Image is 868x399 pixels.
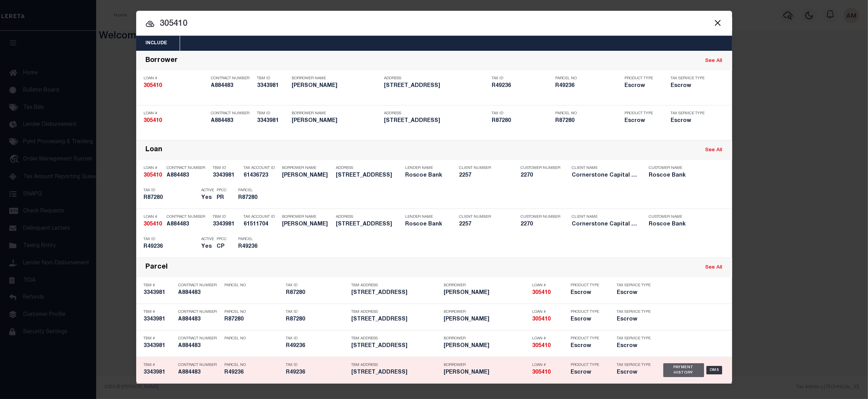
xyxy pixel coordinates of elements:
h5: 1314 Farm St Bastrop TX 78602 [352,369,440,376]
p: Active [202,237,214,242]
p: Borrower Name [282,166,332,170]
h5: R49236 [225,369,282,376]
p: Loan # [532,283,567,288]
h5: R87280 [492,118,552,124]
h5: PR [217,195,227,201]
h5: Roscoe Bank [406,172,448,179]
p: Borrower [444,336,529,341]
h5: Escrow [617,316,652,323]
h5: 61436723 [244,172,279,179]
h5: 1314 Farm St Bastrop TX 78602 [336,221,402,228]
h5: CP [217,244,227,250]
h5: 305410 [144,83,207,89]
h5: Yes [202,244,213,250]
p: Contract Number [167,215,209,219]
h5: 305410 [532,290,567,296]
h5: NATHAN WALLACE ANDERSON [444,343,529,349]
p: Tax Account ID [244,166,279,170]
h5: Roscoe Bank [406,221,448,228]
h5: Escrow [571,343,606,349]
h5: 1314 Farm St Bastrop TX 78602 [336,172,402,179]
p: Customer Name [649,215,714,219]
h5: Yes [202,195,213,201]
a: See All [706,265,723,270]
p: PPCC [217,188,227,193]
h5: 61511704 [244,221,279,228]
p: Client Name [572,215,638,219]
p: TBM ID [213,215,240,219]
button: Include [136,36,177,51]
h5: R49236 [556,83,621,89]
h5: 305410 [532,316,567,323]
p: Tax Account ID [244,215,279,219]
h5: 1314 Farm St Bastrop TX 78602 [352,290,440,296]
p: Borrower Name [292,111,381,116]
p: Borrower [444,310,529,314]
strong: 305410 [532,343,551,349]
strong: 305410 [144,118,162,124]
h5: Escrow [571,316,606,323]
p: Borrower [444,283,529,288]
p: Client Number [459,215,509,219]
p: Tax ID [286,283,348,288]
h5: R49236 [144,244,198,250]
p: Product Type [571,336,606,341]
h5: A884483 [179,369,221,376]
p: Tax Service Type [617,363,652,367]
h5: NATHAN WALLACE ANDERSON [292,118,381,124]
h5: 3343981 [257,118,288,124]
p: Loan # [144,111,207,116]
p: Address [336,215,402,219]
h5: 1314 Farm St Bastrop TX 78602 [384,83,488,89]
p: Product Type [571,363,606,367]
p: TBM # [144,283,175,288]
p: Product Type [571,310,606,314]
p: Tax ID [492,111,552,116]
h5: 305410 [144,118,207,124]
h5: Cornerstone Capital Bank [572,221,638,228]
p: Tax ID [144,188,198,193]
h5: Escrow [571,290,606,296]
p: TBM Address [352,363,440,367]
p: Loan # [532,310,567,314]
p: Parcel [239,237,273,242]
h5: A884483 [179,343,221,349]
p: Contract Number [211,111,254,116]
p: Client Number [459,166,509,170]
h5: 3343981 [144,290,175,296]
h5: 2257 [459,172,509,179]
input: Start typing... [136,17,732,31]
strong: 305410 [144,83,162,88]
h5: Escrow [571,369,606,376]
h5: NATHAN ANDERSON [282,172,332,179]
h5: NATHAN WALLACE ANDERSON [444,369,529,376]
p: Parcel No [225,310,282,314]
h5: Escrow [617,369,652,376]
p: Loan # [532,363,567,367]
h5: 2270 [521,221,559,228]
p: TBM # [144,310,175,314]
p: Tax ID [286,310,348,314]
h5: A884483 [211,118,254,124]
h5: Cornerstone Capital Bank [572,172,638,179]
h5: Escrow [617,290,652,296]
p: TBM ID [257,111,288,116]
p: Address [384,111,488,116]
p: Parcel No [556,111,621,116]
p: Lender Name [406,166,448,170]
h5: A884483 [167,221,209,228]
p: Parcel No [225,363,282,367]
div: Borrower [146,57,178,65]
p: Address [336,166,402,170]
h5: 1314 Farm St Bastrop TX 78602 [352,316,440,323]
p: Contract Number [179,363,221,367]
div: Payment History [663,363,704,377]
p: Loan # [532,336,567,341]
p: Contract Number [179,310,221,314]
h5: A884483 [179,290,221,296]
p: Customer Number [521,215,561,219]
h5: 305410 [532,343,567,349]
h5: R49236 [239,244,273,250]
div: Parcel [146,263,168,272]
h5: 1314 Farm St Bastrop TX 78602 [384,118,488,124]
